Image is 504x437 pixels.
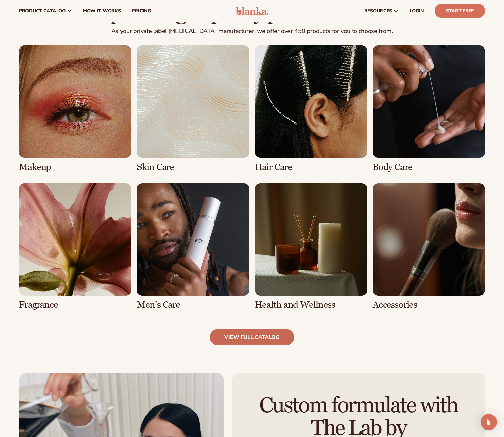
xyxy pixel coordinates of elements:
div: 2 / 8 [137,45,249,172]
span: How It Works [83,8,121,14]
span: LOGIN [410,8,424,14]
div: 8 / 8 [373,183,485,310]
a: view full catalog [210,329,294,345]
h3: Makeup [19,162,131,172]
h2: Explore high-quality product formulas [19,2,485,24]
p: As your private label [MEDICAL_DATA] manufacturer, we offer over 450 products for you to choose f... [19,27,485,35]
div: 7 / 8 [255,183,367,310]
div: 5 / 8 [19,183,131,310]
div: 3 / 8 [255,45,367,172]
div: 1 / 8 [19,45,131,172]
div: 6 / 8 [137,183,249,310]
div: Open Intercom Messenger [481,414,497,430]
span: product catalog [19,8,66,14]
span: pricing [132,8,151,14]
img: logo [236,7,268,15]
span: resources [364,8,392,14]
div: 4 / 8 [373,45,485,172]
h3: Body Care [373,162,485,172]
a: Start Free [435,4,485,18]
h3: Hair Care [255,162,367,172]
h3: Skin Care [137,162,249,172]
